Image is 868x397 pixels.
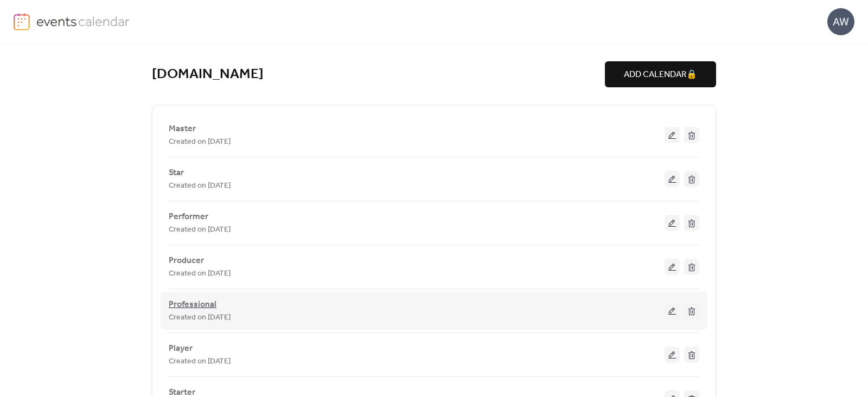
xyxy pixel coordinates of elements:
span: Created on [DATE] [169,267,231,280]
span: Created on [DATE] [169,223,231,236]
a: Star [169,170,184,176]
a: Player [169,345,193,351]
img: logo [14,13,30,30]
a: Professional [169,302,216,308]
a: Producer [169,258,204,264]
span: Player [169,342,193,355]
span: Master [169,123,196,136]
span: Created on [DATE] [169,311,231,324]
span: Created on [DATE] [169,136,231,149]
img: logo-type [36,13,130,29]
a: Performer [169,214,208,220]
span: Professional [169,298,216,311]
span: Star [169,167,184,180]
div: AW [827,8,854,35]
a: Starter [169,389,195,395]
span: Created on [DATE] [169,355,231,368]
span: Performer [169,210,208,223]
span: Created on [DATE] [169,180,231,193]
a: [DOMAIN_NAME] [152,66,264,84]
a: Master [169,126,196,132]
span: Producer [169,254,204,267]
